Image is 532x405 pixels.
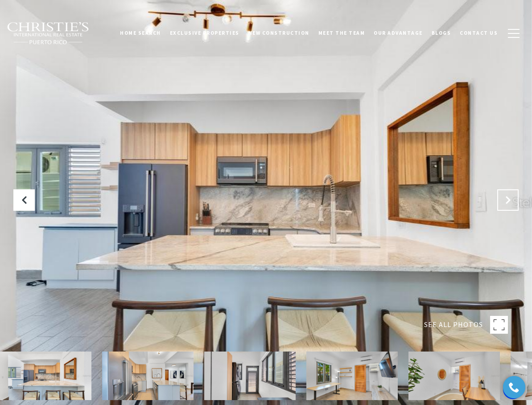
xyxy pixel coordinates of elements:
[248,30,309,36] span: New Construction
[424,319,483,331] span: SEE ALL PHOTOS
[369,22,427,44] a: Our Advantage
[102,352,194,400] img: 1902 CALLE CACIQUE
[244,22,314,44] a: New Construction
[306,352,398,400] img: 1902 CALLE CACIQUE
[408,352,500,400] img: 1902 CALLE CACIQUE
[427,22,456,44] a: Blogs
[460,30,498,36] span: Contact Us
[13,189,35,211] button: Previous Slide
[374,30,423,36] span: Our Advantage
[170,30,239,36] span: Exclusive Properties
[502,20,525,46] button: button
[314,22,370,44] a: Meet the Team
[165,22,244,44] a: Exclusive Properties
[497,189,519,211] button: Next Slide
[115,22,165,44] a: Home Search
[432,30,451,36] span: Blogs
[204,352,296,400] img: 1902 CALLE CACIQUE
[7,22,90,45] img: Christie's International Real Estate black text logo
